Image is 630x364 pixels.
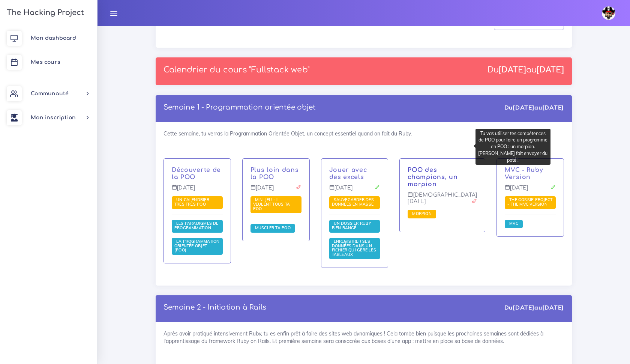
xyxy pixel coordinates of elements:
strong: [DATE] [499,65,526,74]
a: Les paradigmes de programmation [174,221,219,231]
p: Calendrier du cours "Fullstack web" [163,65,310,75]
a: Un calendrier très très PÔÔ [174,197,209,207]
strong: [DATE] [542,104,564,111]
div: Du au [504,103,564,112]
div: Tu vas utiliser tes compétences de POO pour faire un programme en POO : un morpion. [PERSON_NAME]... [475,129,550,165]
a: Semaine 1 - Programmation orientée objet [163,104,315,111]
a: La Programmation Orientée Objet (POO) [174,239,219,253]
a: MVC [507,221,520,226]
a: Muscler ta POO [253,226,292,231]
span: MVC [507,221,520,226]
span: Mon inscription [31,115,76,120]
a: Découverte de la POO [172,167,221,180]
p: [DEMOGRAPHIC_DATA][DATE] [408,192,477,210]
a: Enregistrer ses données dans un fichier qui gère les tableaux [332,239,376,257]
img: avatar [602,6,615,20]
div: Du au [487,65,564,75]
span: Morpion [410,211,433,216]
div: Cette semaine, tu verras la Programmation Orientée Objet, un concept essentiel quand on fait du R... [156,122,572,286]
a: Plus loin dans la POO [250,167,299,180]
p: [DATE] [329,185,380,197]
strong: [DATE] [513,304,534,311]
span: Un dossier Ruby bien rangé [332,221,371,230]
strong: [DATE] [542,304,564,311]
p: [DATE] [250,185,301,197]
a: Mini jeu - il veulent tous ta POO [253,197,290,211]
a: Morpion [410,211,433,217]
p: [DATE] [505,185,556,197]
h3: The Hacking Project [4,9,84,17]
span: Les paradigmes de programmation [174,221,219,230]
a: The Gossip Project - The MVC version [507,197,552,207]
span: Muscler ta POO [253,225,292,230]
p: [DATE] [172,185,223,197]
a: MVC - Ruby Version [505,167,543,180]
strong: [DATE] [537,65,564,74]
strong: [DATE] [513,104,534,111]
a: Sauvegarder des données en masse [332,197,375,207]
span: La Programmation Orientée Objet (POO) [174,239,219,253]
span: Mon dashboard [31,35,76,41]
a: Jouer avec des excels [329,167,367,180]
a: Semaine 2 - Initiation à Rails [163,304,266,311]
span: Mes cours [31,59,60,65]
a: Un dossier Ruby bien rangé [332,221,371,231]
span: Communauté [31,91,69,96]
div: Du au [504,303,564,312]
a: POO des champions, un morpion [408,167,457,188]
